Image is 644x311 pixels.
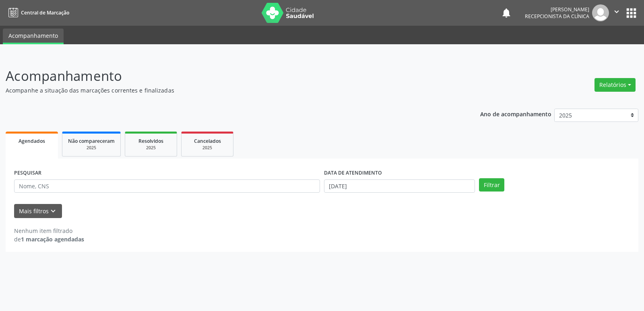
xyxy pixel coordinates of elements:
div: de [14,235,84,243]
span: Recepcionista da clínica [525,13,589,20]
i: keyboard_arrow_down [49,207,58,216]
span: Agendados [19,138,45,144]
p: Acompanhe a situação das marcações correntes e finalizadas [6,86,448,95]
span: Central de Marcação [21,9,69,16]
button: Relatórios [594,78,636,92]
img: img [592,4,609,21]
i:  [612,7,621,16]
input: Selecione um intervalo [324,179,475,193]
span: Não compareceram [68,138,115,144]
span: Cancelados [194,138,221,144]
button: notifications [501,7,512,19]
a: Central de Marcação [6,6,69,19]
input: Nome, CNS [14,179,320,193]
p: Acompanhamento [6,66,448,86]
strong: 1 marcação agendadas [21,235,84,243]
button:  [609,4,624,21]
div: [PERSON_NAME] [525,6,589,13]
button: Filtrar [479,178,504,192]
p: Ano de acompanhamento [480,109,551,119]
a: Acompanhamento [3,29,64,44]
div: 2025 [187,145,227,151]
span: Resolvidos [138,138,163,144]
div: 2025 [68,145,115,151]
div: Nenhum item filtrado [14,227,84,235]
button: Mais filtroskeyboard_arrow_down [14,204,62,218]
div: 2025 [131,145,171,151]
label: PESQUISAR [14,167,41,179]
label: DATA DE ATENDIMENTO [324,167,382,179]
button: apps [624,6,638,20]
